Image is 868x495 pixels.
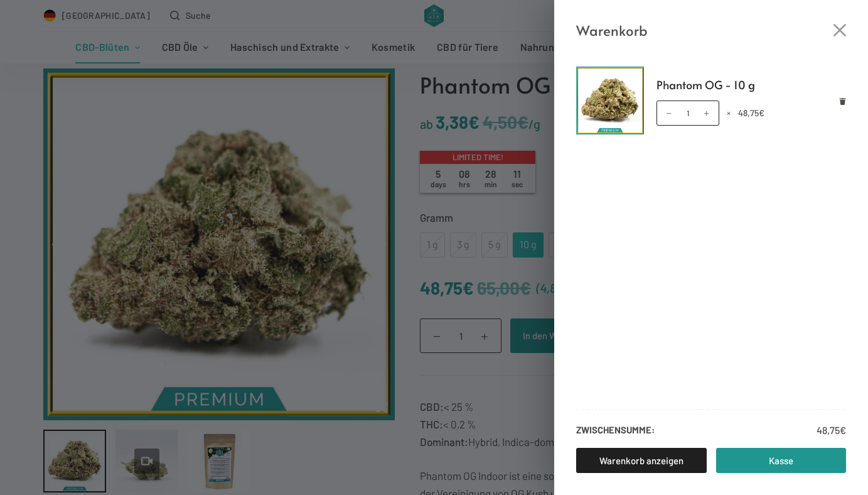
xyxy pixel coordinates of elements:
[759,107,764,118] span: €
[840,424,846,436] span: €
[716,448,847,473] a: Kasse
[656,75,847,94] a: Phantom OG - 10 g
[576,19,648,41] span: Warenkorb
[576,448,707,473] a: Warenkorb anzeigen
[727,107,731,118] span: ×
[833,24,846,36] button: Close cart drawer
[839,97,846,104] a: Remove Phantom OG - 10 g from cart
[738,107,764,118] bdi: 48,75
[656,101,719,126] input: Produktmenge
[817,424,846,436] bdi: 48,75
[576,422,655,438] strong: Zwischensumme:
